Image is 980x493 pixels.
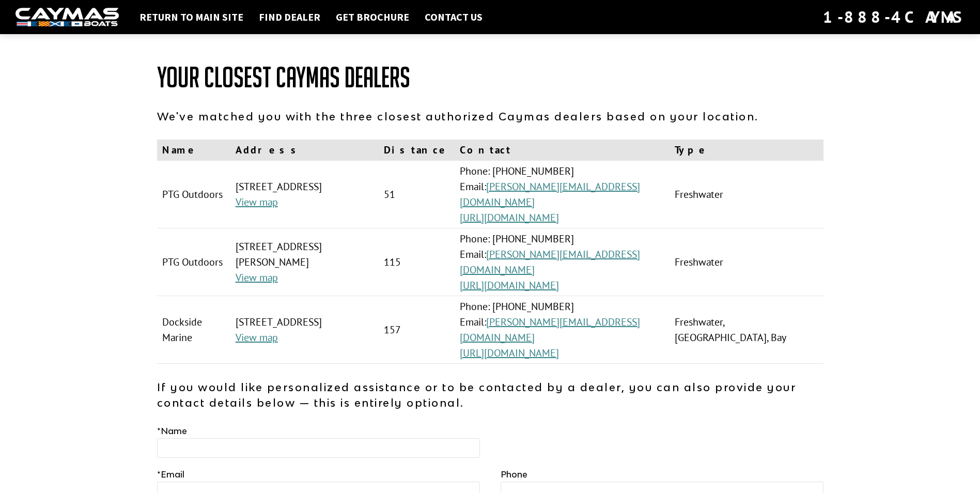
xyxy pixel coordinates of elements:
a: View map [236,195,278,209]
a: [PERSON_NAME][EMAIL_ADDRESS][DOMAIN_NAME] [460,315,640,344]
td: Freshwater [670,161,823,228]
a: [URL][DOMAIN_NAME] [460,346,559,360]
label: Name [157,425,187,437]
a: [PERSON_NAME][EMAIL_ADDRESS][DOMAIN_NAME] [460,180,640,209]
a: Contact Us [419,10,488,24]
a: Return to main site [134,10,248,24]
a: [URL][DOMAIN_NAME] [460,211,559,224]
td: Dockside Marine [157,296,230,364]
td: PTG Outdoors [157,228,230,296]
th: Type [670,140,823,161]
p: We've matched you with the three closest authorized Caymas dealers based on your location. [157,109,823,124]
td: [STREET_ADDRESS][PERSON_NAME] [230,228,379,296]
a: Get Brochure [331,10,414,24]
a: View map [236,331,278,344]
td: PTG Outdoors [157,161,230,228]
td: [STREET_ADDRESS] [230,296,379,364]
td: Phone: [PHONE_NUMBER] Email: [455,296,670,364]
a: [URL][DOMAIN_NAME] [460,279,559,292]
td: 51 [379,161,455,228]
th: Distance [379,140,455,161]
a: View map [236,271,278,284]
td: Phone: [PHONE_NUMBER] Email: [455,228,670,296]
label: Phone [501,468,527,481]
th: Address [230,140,379,161]
th: Name [157,140,230,161]
a: [PERSON_NAME][EMAIL_ADDRESS][DOMAIN_NAME] [460,248,640,276]
h1: Your Closest Caymas Dealers [157,62,823,93]
img: white-logo-c9c8dbefe5ff5ceceb0f0178aa75bf4bb51f6bca0971e226c86eb53dfe498488.png [15,8,119,27]
td: Freshwater, [GEOGRAPHIC_DATA], Bay [670,296,823,364]
td: 157 [379,296,455,364]
div: 1-888-4CAYMAS [823,6,965,28]
td: Freshwater [670,228,823,296]
p: If you would like personalized assistance or to be contacted by a dealer, you can also provide yo... [157,379,823,410]
td: Phone: [PHONE_NUMBER] Email: [455,161,670,228]
label: Email [157,468,184,481]
a: Find Dealer [254,10,325,24]
td: 115 [379,228,455,296]
th: Contact [455,140,670,161]
td: [STREET_ADDRESS] [230,161,379,228]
